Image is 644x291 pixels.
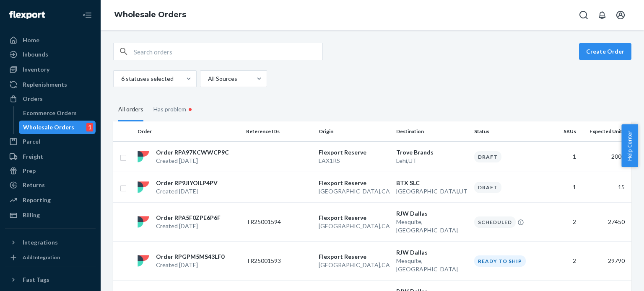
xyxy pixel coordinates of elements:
a: Billing [5,209,96,222]
a: Ecommerce Orders [19,106,96,120]
p: Created [DATE] [156,222,221,230]
a: Inventory [5,63,96,76]
a: Reporting [5,193,96,207]
a: Freight [5,150,96,163]
p: Flexport Reserve [319,252,390,261]
button: Fast Tags [5,273,96,286]
p: [GEOGRAPHIC_DATA] , UT [396,187,467,196]
p: Lehi , UT [396,157,467,165]
p: Created [DATE] [156,187,218,196]
a: Orders [5,92,96,106]
div: Ready to ship [474,255,526,267]
button: Help Center [621,124,638,167]
div: Orders [23,95,43,103]
td: 1 [543,142,580,172]
p: Created [DATE] [156,157,229,165]
div: 1 [86,123,93,131]
p: Order RPGPM5MS43LF0 [156,252,224,261]
p: TR25001594 [246,218,312,226]
td: 2 [543,203,580,242]
p: TR25001593 [246,257,312,265]
a: Returns [5,178,96,192]
th: Expected Units [579,121,631,142]
p: Order RPA97KCWWCP9C [156,148,229,157]
p: Mesquite , [GEOGRAPHIC_DATA] [396,218,467,234]
p: LAX1RS [319,157,390,165]
div: Draft [474,151,501,162]
input: Search orders [134,43,322,60]
div: Wholesale Orders [23,123,74,131]
div: Add Integration [23,254,60,261]
div: Returns [23,181,45,189]
th: Origin [315,121,393,142]
a: Parcel [5,135,96,148]
div: Reporting [23,196,51,204]
p: Order RP9JIYOILP4PV [156,179,218,187]
a: Home [5,33,96,47]
th: Reference IDs [243,121,315,142]
a: Prep [5,164,96,178]
a: Add Integration [5,252,96,263]
div: Replenishments [23,80,67,89]
a: Inbounds [5,48,96,61]
ol: breadcrumbs [107,3,193,27]
div: Freight [23,152,43,161]
td: 27450 [579,203,631,242]
p: [GEOGRAPHIC_DATA] , CA [319,222,390,230]
a: Replenishments [5,78,96,91]
div: All orders [118,98,143,121]
button: Open Search Box [575,7,592,23]
p: Order RPA5F0ZPE6P6F [156,214,221,222]
p: Flexport Reserve [319,214,390,222]
div: Integrations [23,238,58,247]
p: Mesquite , [GEOGRAPHIC_DATA] [396,257,467,273]
div: Fast Tags [23,276,49,284]
img: flexport logo [138,151,149,162]
input: 6 statuses selected [120,75,121,83]
p: RJW Dallas [396,248,467,257]
th: Order [134,121,243,142]
p: [GEOGRAPHIC_DATA] , CA [319,261,390,269]
div: • [186,104,194,115]
td: 15 [579,172,631,203]
button: Open account menu [612,7,629,23]
p: Trove Brands [396,148,467,157]
p: Flexport Reserve [319,179,390,187]
th: Status [471,121,543,142]
div: Ecommerce Orders [23,109,77,117]
td: 1 [543,172,580,203]
p: BTX SLC [396,179,467,187]
div: Prep [23,167,36,175]
button: Open notifications [594,7,610,23]
img: flexport logo [138,216,149,228]
th: SKUs [543,121,580,142]
a: Wholesale Orders [114,10,186,19]
button: Close Navigation [79,7,96,23]
th: Destination [393,121,470,142]
td: 29790 [579,242,631,281]
a: Wholesale Orders1 [19,121,96,134]
div: Parcel [23,137,40,146]
td: 2000 [579,142,631,172]
button: Integrations [5,236,96,249]
img: flexport logo [138,181,149,193]
p: RJW Dallas [396,209,467,218]
div: Home [23,36,39,44]
img: flexport logo [138,255,149,267]
div: Scheduled [474,216,516,228]
div: Inbounds [23,50,48,59]
p: Created [DATE] [156,261,224,269]
div: Inventory [23,65,49,74]
div: Billing [23,211,40,219]
button: Create Order [579,43,631,60]
p: [GEOGRAPHIC_DATA] , CA [319,187,390,196]
p: Flexport Reserve [319,148,390,157]
div: Has problem [153,97,194,121]
img: Flexport logo [9,11,45,19]
td: 2 [543,242,580,281]
div: Draft [474,182,501,193]
input: All Sources [207,75,208,83]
